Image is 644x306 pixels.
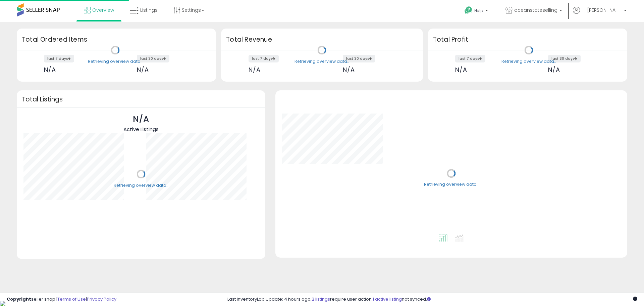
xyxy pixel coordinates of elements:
div: Retrieving overview data.. [88,58,143,64]
div: seller snap | | [7,296,116,303]
a: Hi [PERSON_NAME] [573,7,627,22]
span: Overview [92,7,114,13]
i: Get Help [464,6,473,14]
div: Retrieving overview data.. [501,58,556,64]
div: Retrieving overview data.. [114,182,168,188]
a: 1 active listing [373,296,402,302]
div: Retrieving overview data.. [294,58,349,64]
i: Click here to read more about un-synced listings. [427,297,431,301]
span: Listings [140,7,158,13]
div: Retrieving overview data.. [424,182,479,188]
div: Last InventoryLab Update: 4 hours ago, require user action, not synced. [227,296,637,303]
span: Help [474,8,483,13]
a: Help [459,1,495,22]
strong: Copyright [7,296,31,302]
a: Privacy Policy [87,296,116,302]
span: oceanstateselling [514,7,557,13]
span: Hi [PERSON_NAME] [582,7,622,13]
a: Terms of Use [57,296,86,302]
a: 2 listings [312,296,330,302]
